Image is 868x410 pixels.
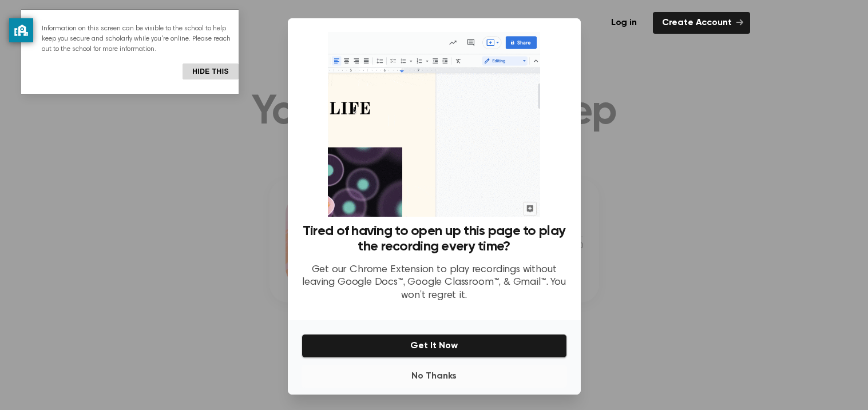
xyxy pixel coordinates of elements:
button: Hide this [183,63,239,79]
p: Get our Chrome Extension to play recordings without leaving Google Docs™, Google Classroom™, & Gm... [302,264,567,302]
a: Create Account [653,12,750,34]
button: privacy banner [9,18,33,42]
a: Log in [602,12,646,34]
h3: Tired of having to open up this page to play the recording every time? [302,224,567,254]
button: No Thanks [302,365,567,388]
p: Information on this screen can be visible to the school to help keep you secure and scholarly whi... [42,23,239,54]
button: Get It Now [302,334,567,358]
img: Beep extension in action [328,32,540,217]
